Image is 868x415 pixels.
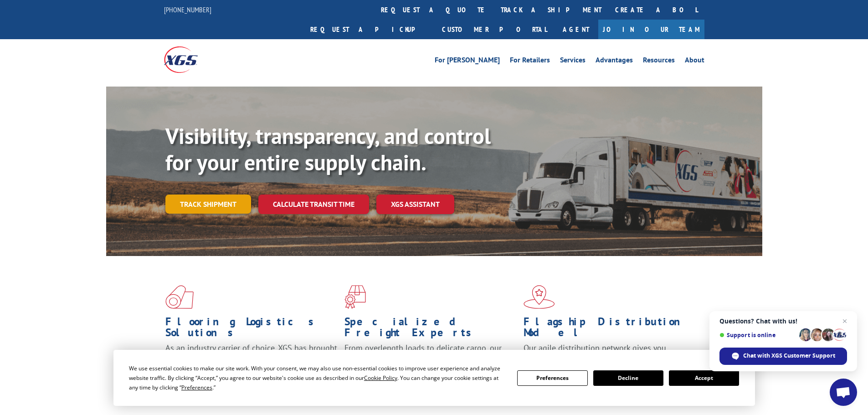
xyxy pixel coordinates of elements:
a: Track shipment [165,195,251,214]
h1: Flooring Logistics Solutions [165,316,338,343]
div: Chat with XGS Customer Support [719,348,847,365]
a: Services [560,56,586,67]
div: We use essential cookies to make our site work. With your consent, we may also use non-essential ... [129,364,506,392]
span: Close chat [839,316,850,327]
a: Request a pickup [303,20,435,39]
span: Questions? Chat with us! [719,318,847,325]
span: Preferences [181,384,212,391]
div: Cookie Consent Prompt [113,350,755,406]
a: Calculate transit time [258,195,369,214]
img: xgs-icon-flagship-distribution-model-red [524,285,555,309]
span: Support is online [719,332,796,338]
a: XGS ASSISTANT [376,195,454,214]
img: xgs-icon-total-supply-chain-intelligence-red [165,285,194,309]
a: Join Our Team [598,20,704,39]
a: For Retailers [510,56,550,67]
button: Accept [669,370,739,386]
button: Preferences [517,370,587,386]
h1: Flagship Distribution Model [524,316,696,343]
a: [PHONE_NUMBER] [164,5,211,14]
a: Advantages [596,56,633,67]
span: Cookie Policy [364,374,397,382]
div: Open chat [830,379,857,406]
p: From overlength loads to delicate cargo, our experienced staff knows the best way to move your fr... [344,343,517,383]
a: Agent [554,20,598,39]
img: xgs-icon-focused-on-flooring-red [344,285,366,309]
h1: Specialized Freight Experts [344,316,517,343]
span: Our agile distribution network gives you nationwide inventory management on demand. [524,343,691,364]
a: Resources [643,56,675,67]
span: As an industry carrier of choice, XGS has brought innovation and dedication to flooring logistics... [165,343,337,375]
a: Customer Portal [435,20,554,39]
b: Visibility, transparency, and control for your entire supply chain. [165,122,491,176]
a: For [PERSON_NAME] [435,56,500,67]
span: Chat with XGS Customer Support [743,352,835,360]
button: Decline [593,370,663,386]
a: About [685,56,704,67]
